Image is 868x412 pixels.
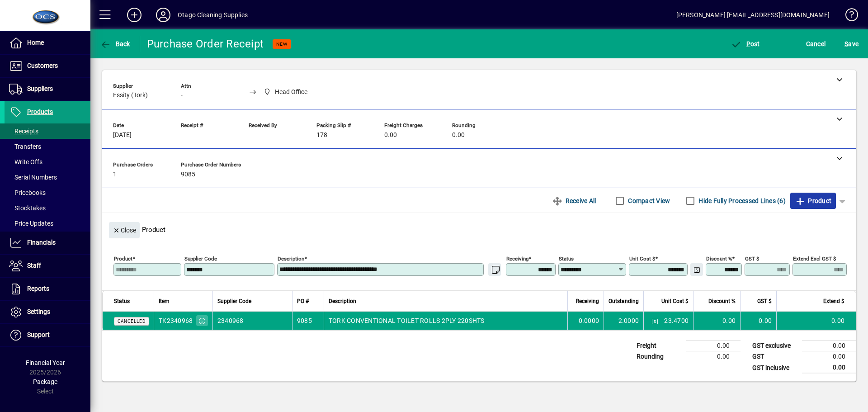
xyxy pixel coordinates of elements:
a: Price Updates [5,216,90,231]
mat-label: Product [114,256,132,262]
span: Serial Numbers [9,174,57,181]
button: Product [790,193,836,209]
span: Head Office [275,87,307,97]
span: Outstanding [609,296,639,306]
span: 178 [316,132,327,139]
span: - [181,132,183,139]
span: Supplier Code [217,296,251,306]
span: 0.00 [452,132,465,139]
td: GST inclusive [748,362,802,374]
span: ost [731,40,760,47]
span: Unit Cost $ [661,296,689,306]
span: Back [100,40,130,47]
mat-label: Supplier Code [184,256,217,262]
span: Settings [27,308,50,315]
a: Staff [5,255,90,277]
span: 0.00 [384,132,397,139]
span: GST $ [757,296,772,306]
td: TORK CONVENTIONAL TOILET ROLLS 2PLY 220SHTS [324,312,567,330]
span: Financial Year [26,359,65,366]
td: 0.00 [802,341,856,351]
span: Close [113,223,136,238]
span: Price Updates [9,220,53,227]
span: Support [27,331,50,338]
td: 0.00 [686,341,741,351]
a: Support [5,324,90,346]
span: Description [329,296,356,306]
mat-label: Unit Cost $ [629,256,655,262]
span: Discount % [708,296,736,306]
button: Save [842,36,861,52]
a: Knowledge Base [839,2,857,31]
span: Pricebooks [9,189,46,196]
span: Suppliers [27,85,53,92]
label: Compact View [626,196,670,205]
span: ave [844,37,859,51]
td: Rounding [632,351,686,362]
span: Receive All [552,194,596,208]
td: 2340968 [212,312,292,330]
td: Freight [632,341,686,351]
span: Essity (Tork) [113,92,148,99]
a: Transfers [5,139,90,154]
span: Extend $ [823,296,844,306]
span: 1 [113,171,117,178]
span: P [746,40,750,47]
td: 2.0000 [604,312,643,330]
a: Stocktakes [5,200,90,216]
a: Financials [5,232,90,254]
span: NEW [276,41,288,47]
span: Customers [27,62,58,69]
button: Post [728,36,762,52]
a: Pricebooks [5,185,90,200]
span: Financials [27,239,56,246]
td: 0.00 [693,312,740,330]
span: Receipts [9,128,38,135]
td: 0.00 [802,351,856,362]
td: 9085 [292,312,324,330]
div: Otago Cleaning Supplies [178,8,248,22]
td: 0.00 [776,312,856,330]
div: [PERSON_NAME] [EMAIL_ADDRESS][DOMAIN_NAME] [676,8,830,22]
span: Package [33,378,57,385]
span: - [181,92,183,99]
button: Back [98,36,132,52]
td: 0.00 [802,362,856,374]
a: Receipts [5,123,90,139]
span: Cancelled [118,319,146,324]
button: Receive All [548,193,599,209]
span: Reports [27,285,49,292]
span: 23.4700 [664,316,689,325]
mat-label: Receiving [506,256,528,262]
a: Settings [5,301,90,323]
app-page-header-button: Close [107,226,142,234]
span: 9085 [181,171,195,178]
button: Change Price Levels [648,314,661,327]
a: Home [5,32,90,54]
span: Product [795,194,831,208]
span: S [844,40,848,47]
span: Head Office [261,86,311,98]
td: GST exclusive [748,341,802,351]
div: Product [102,213,856,241]
span: Transfers [9,143,41,150]
a: Serial Numbers [5,170,90,185]
span: Stocktakes [9,204,46,212]
span: Receiving [576,296,599,306]
span: Products [27,108,53,115]
a: Customers [5,55,90,77]
span: Write Offs [9,158,42,166]
button: Add [120,7,149,23]
button: Profile [149,7,178,23]
mat-label: Discount % [706,256,732,262]
a: Reports [5,278,90,300]
mat-label: GST $ [745,256,759,262]
td: GST [748,351,802,362]
span: [DATE] [113,132,132,139]
a: Suppliers [5,78,90,100]
button: Change Price Levels [690,263,703,276]
span: Status [114,296,130,306]
button: Close [109,222,140,238]
div: Purchase Order Receipt [147,37,264,51]
td: 0.00 [686,351,741,362]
